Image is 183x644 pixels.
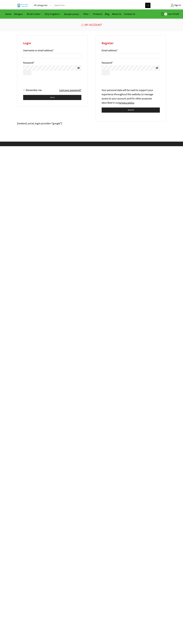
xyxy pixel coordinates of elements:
span: ₹ [173,12,174,16]
a: Sprayer pump [63,11,82,17]
iframe: reCAPTCHA [23,78,63,88]
input: Remember me [23,89,25,91]
button: Show password [23,70,32,75]
a: Blog [104,11,111,17]
span: Sign in [174,4,181,7]
a: Products [92,11,104,17]
button: Register [102,108,160,113]
a: Raingun [13,11,26,17]
h2: Register [102,41,160,45]
span: My Account [85,22,102,28]
a: Home [4,11,13,17]
button: Log in [23,95,81,100]
a: 0 Cart ₹0.00 [153,12,179,17]
a: Contact Us [123,11,137,17]
label: Email address [102,48,118,53]
bdi: 0.00 [173,12,179,16]
a: Drip Irrigation [43,11,63,17]
label: Password [102,61,113,65]
a: About Us [111,11,123,17]
a: Filter [82,11,92,17]
button: Show password [102,70,110,75]
p: Your personal data will be used to support your experience throughout this website, to manage acc... [102,88,160,105]
span: 0 [164,13,167,15]
p: [nextend_social_login provider=”google”] [17,121,166,126]
input: Search for... [53,3,145,8]
span: Cart [167,12,172,16]
a: Sign in [154,3,181,8]
label: Username or email address [23,48,54,53]
h2: Login [23,41,81,45]
label: Password [23,61,34,65]
a: Lost your password? [59,88,81,92]
a: Brush Cutter [26,11,43,17]
span: Remember me [26,88,42,92]
a: privacy policy [119,101,134,105]
iframe: reCAPTCHA [102,78,141,88]
button: Search button [145,3,150,8]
